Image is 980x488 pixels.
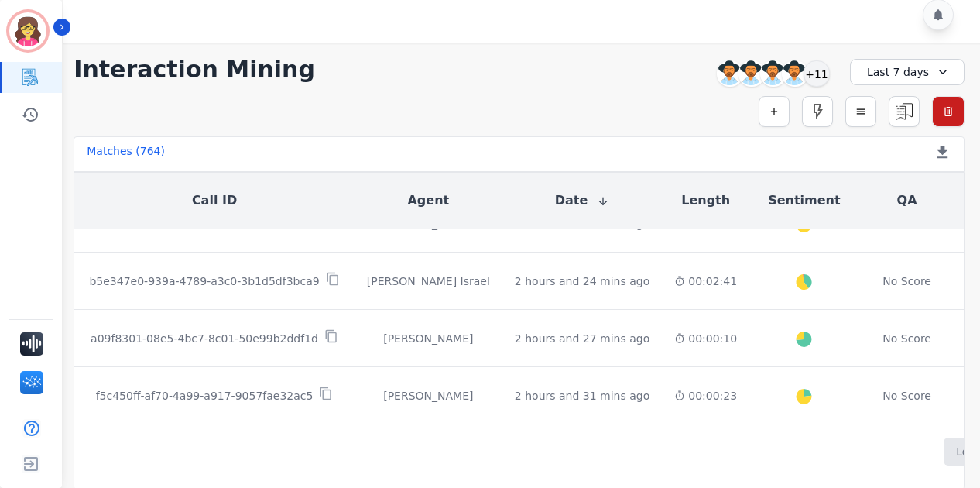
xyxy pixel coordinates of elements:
[897,191,917,210] button: QA
[804,60,830,87] div: +11
[515,273,649,289] div: 2 hours and 24 mins ago
[9,12,46,50] img: Bordered avatar
[674,273,737,289] div: 00:02:41
[850,59,965,85] div: Last 7 days
[768,191,840,210] button: Sentiment
[681,191,730,210] button: Length
[674,331,737,346] div: 00:00:10
[367,388,490,404] div: [PERSON_NAME]
[515,388,649,404] div: 2 hours and 31 mins ago
[74,56,315,84] h1: Interaction Mining
[367,273,490,289] div: [PERSON_NAME] Israel
[882,388,931,404] div: No Score
[515,331,649,346] div: 2 hours and 27 mins ago
[882,273,931,289] div: No Score
[87,143,165,165] div: Matches ( 764 )
[192,191,237,210] button: Call ID
[674,388,737,404] div: 00:00:23
[89,273,319,289] p: b5e347e0-939a-4789-a3c0-3b1d5df3bca9
[96,388,314,404] p: f5c450ff-af70-4a99-a917-9057fae32ac5
[407,191,449,210] button: Agent
[882,331,931,346] div: No Score
[91,331,318,346] p: a09f8301-08e5-4bc7-8c01-50e99b2ddf1d
[367,331,490,346] div: [PERSON_NAME]
[555,191,610,210] button: Date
